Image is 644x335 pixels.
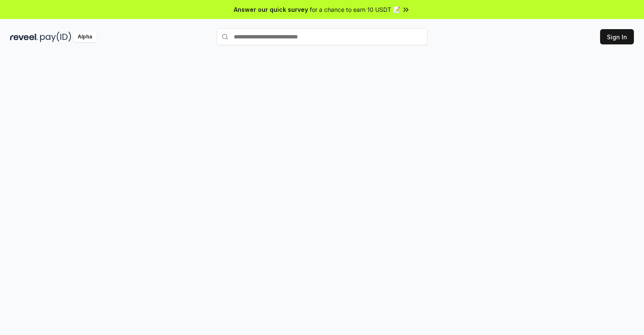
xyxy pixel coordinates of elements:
[310,5,400,14] span: for a chance to earn 10 USDT 📝
[600,29,634,44] button: Sign In
[73,32,97,42] div: Alpha
[10,32,38,42] img: reveel_dark
[40,32,71,42] img: pay_id
[234,5,308,14] span: Answer our quick survey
